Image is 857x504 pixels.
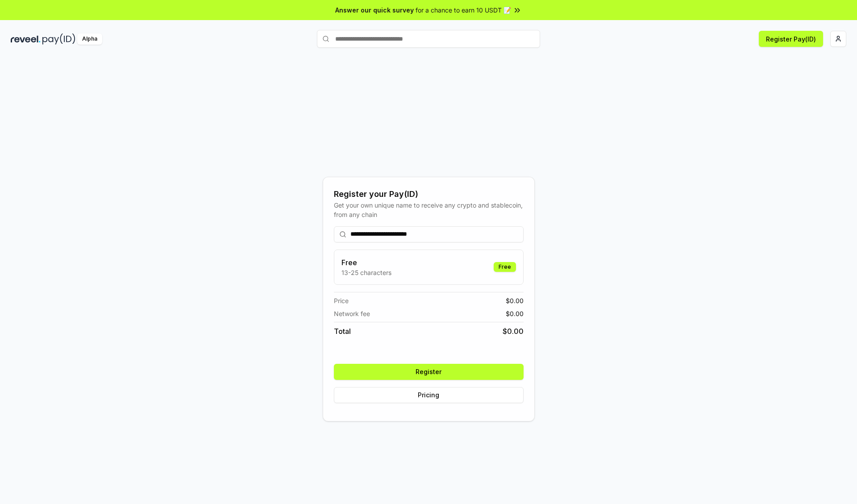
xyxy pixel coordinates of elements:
[341,257,391,268] h3: Free
[11,33,41,45] img: reveel_dark
[506,309,524,318] span: $ 0.00
[334,364,524,380] button: Register
[42,33,75,45] img: pay_id
[334,326,351,337] span: Total
[503,326,524,337] span: $ 0.00
[77,33,102,45] div: Alpha
[494,262,516,272] div: Free
[334,309,370,318] span: Network fee
[506,296,524,305] span: $ 0.00
[334,200,524,219] div: Get your own unique name to receive any crypto and stablecoin, from any chain
[759,31,823,47] button: Register Pay(ID)
[334,188,524,200] div: Register your Pay(ID)
[335,5,414,15] span: Answer our quick survey
[416,5,511,15] span: for a chance to earn 10 USDT 📝
[334,387,524,403] button: Pricing
[341,268,391,277] p: 13-25 characters
[334,296,349,305] span: Price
